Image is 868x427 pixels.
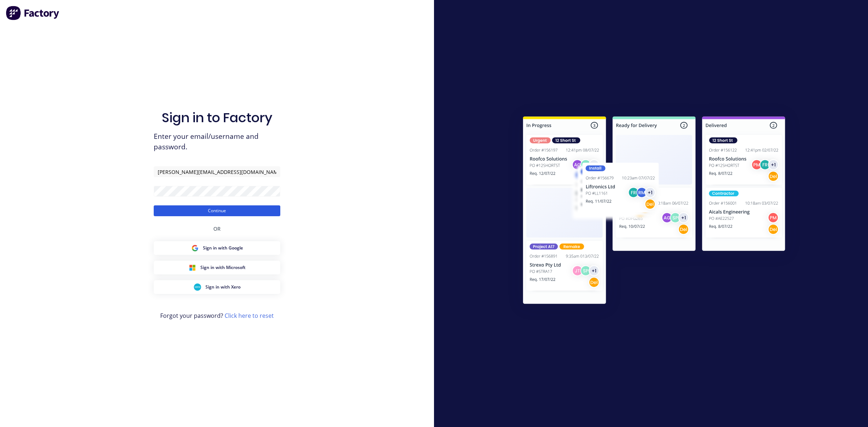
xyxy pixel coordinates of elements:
[154,280,280,294] button: Xero Sign inSign in with Xero
[154,205,280,216] button: Continue
[225,312,274,320] a: Click here to reset
[200,264,246,271] span: Sign in with Microsoft
[154,166,280,177] input: Email/Username
[154,261,280,274] button: Microsoft Sign inSign in with Microsoft
[6,6,60,20] img: Factory
[191,244,199,252] img: Google Sign in
[189,264,196,271] img: Microsoft Sign in
[213,216,221,241] div: OR
[162,110,272,125] h1: Sign in to Factory
[154,131,280,152] span: Enter your email/username and password.
[203,245,243,251] span: Sign in with Google
[160,311,274,320] span: Forgot your password?
[205,284,241,290] span: Sign in with Xero
[154,241,280,255] button: Google Sign inSign in with Google
[194,283,201,291] img: Xero Sign in
[507,102,801,321] img: Sign in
